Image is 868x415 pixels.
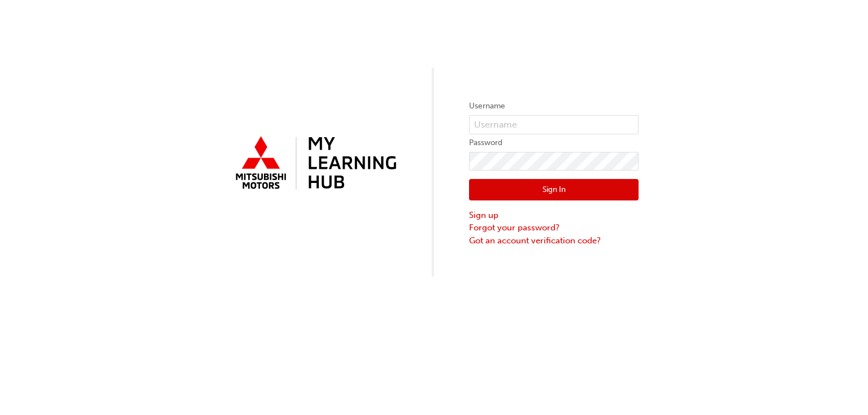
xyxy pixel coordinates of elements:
[469,234,639,247] a: Got an account verification code?
[469,136,639,150] label: Password
[469,209,639,222] a: Sign up
[469,221,639,234] a: Forgot your password?
[469,179,639,200] button: Sign In
[229,132,399,196] img: mmal
[469,115,639,134] input: Username
[469,99,639,113] label: Username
